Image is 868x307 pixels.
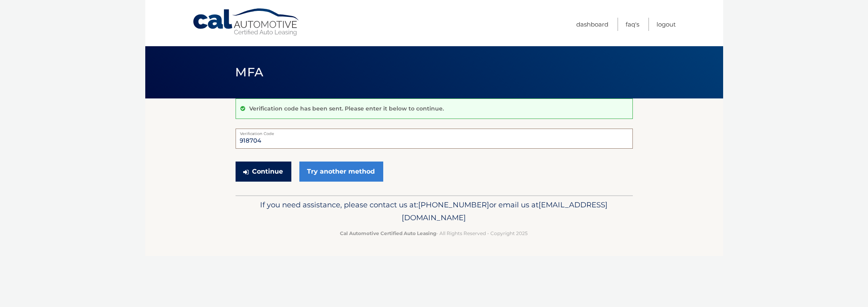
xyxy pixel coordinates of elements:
[402,200,608,222] span: [EMAIL_ADDRESS][DOMAIN_NAME]
[192,8,301,37] a: Cal Automotive
[236,65,264,80] span: MFA
[299,162,383,182] a: Try another method
[626,18,640,31] a: FAQ's
[657,18,676,31] a: Logout
[236,129,633,135] label: Verification Code
[577,18,609,31] a: Dashboard
[236,129,633,149] input: Verification Code
[241,199,628,224] p: If you need assistance, please contact us at: or email us at
[419,200,490,209] span: [PHONE_NUMBER]
[250,105,444,112] p: Verification code has been sent. Please enter it below to continue.
[236,162,291,182] button: Continue
[340,230,437,236] strong: Cal Automotive Certified Auto Leasing
[241,229,628,237] p: - All Rights Reserved - Copyright 2025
